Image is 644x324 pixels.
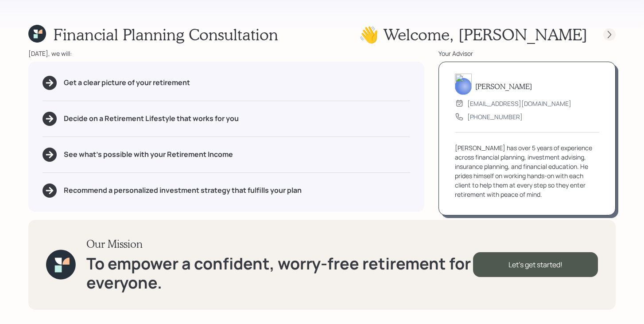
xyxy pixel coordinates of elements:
img: michael-russo-headshot.png [455,74,472,95]
h1: Financial Planning Consultation [53,25,278,44]
h1: To empower a confident, worry-free retirement for everyone. [86,254,473,292]
h5: See what's possible with your Retirement Income [64,150,233,159]
div: [EMAIL_ADDRESS][DOMAIN_NAME] [467,99,571,108]
h3: Our Mission [86,238,473,250]
h5: Decide on a Retirement Lifestyle that works for you [64,114,239,123]
div: [PHONE_NUMBER] [467,112,523,121]
div: [DATE], we will: [28,49,424,58]
h5: Get a clear picture of your retirement [64,78,190,87]
h5: Recommend a personalized investment strategy that fulfills your plan [64,186,302,195]
h5: [PERSON_NAME] [475,82,532,90]
div: Your Advisor [438,49,616,58]
div: Let's get started! [473,252,598,277]
h1: 👋 Welcome , [PERSON_NAME] [359,25,587,44]
div: [PERSON_NAME] has over 5 years of experience across financial planning, investment advising, insu... [455,143,599,199]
